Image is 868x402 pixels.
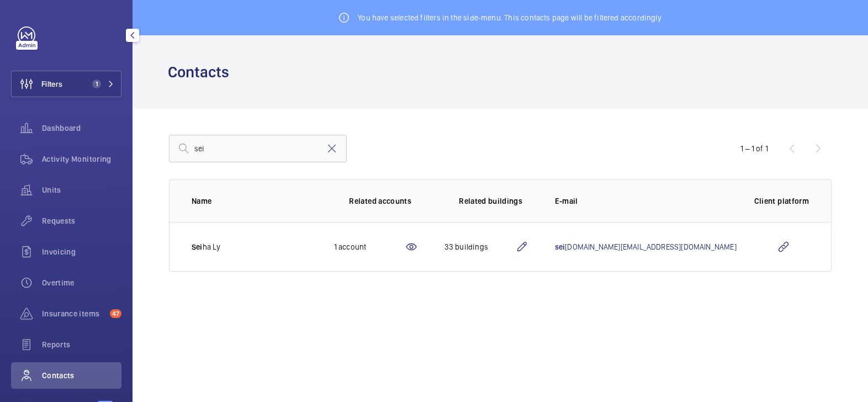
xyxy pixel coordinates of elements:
[740,143,768,154] div: 1 – 1 of 1
[42,215,121,226] span: Requests
[42,184,121,195] span: Units
[41,78,62,89] span: Filters
[92,80,101,88] span: 1
[110,309,121,318] span: 47
[42,339,121,350] span: Reports
[555,242,565,251] span: sei
[754,195,809,207] p: Client platform
[192,242,203,251] span: Sei
[168,62,236,82] h1: Contacts
[334,241,405,252] div: 1 account
[459,195,522,207] p: Related buildings
[42,370,121,381] span: Contacts
[555,195,737,207] p: E-mail
[42,123,121,134] span: Dashboard
[349,195,411,207] p: Related accounts
[192,195,316,207] p: Name
[42,246,121,257] span: Invoicing
[444,241,515,252] div: 33 buildings
[555,242,737,251] a: sei[DOMAIN_NAME][EMAIL_ADDRESS][DOMAIN_NAME]
[42,154,121,165] span: Activity Monitoring
[169,135,347,162] input: Search by lastname, firstname, mail or client
[192,241,220,252] p: ha Ly
[11,71,121,97] button: Filters1
[42,277,121,288] span: Overtime
[42,308,105,319] span: Insurance items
